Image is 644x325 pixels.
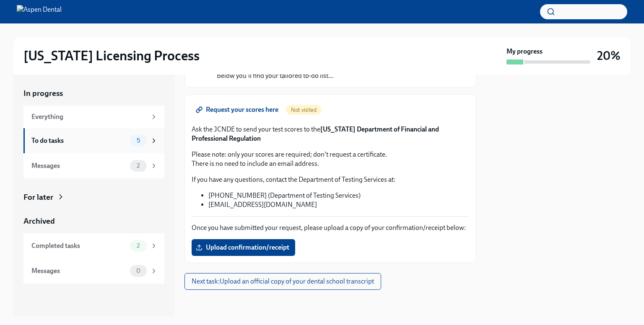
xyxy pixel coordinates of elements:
[208,191,469,200] li: [PHONE_NUMBER] (Department of Testing Services)
[23,192,53,203] div: For later
[286,107,322,113] span: Not visited
[132,242,145,249] span: 2
[23,192,164,203] a: For later
[192,101,284,118] a: Request your scores here
[192,239,295,256] label: Upload confirmation/receipt
[597,48,621,63] h3: 20%
[31,161,127,170] div: Messages
[31,112,147,121] div: Everything
[197,106,278,114] span: Request your scores here
[23,233,164,258] a: Completed tasks2
[192,150,469,168] p: Please note: only your scores are required; don't request a certificate. There is no need to incl...
[132,162,145,169] span: 2
[31,266,127,276] div: Messages
[184,273,381,290] button: Next task:Upload an official copy of your dental school transcript
[23,153,164,178] a: Messages2
[192,277,374,286] span: Next task : Upload an official copy of your dental school transcript
[197,243,289,252] span: Upload confirmation/receipt
[23,88,164,99] a: In progress
[208,200,469,209] li: [EMAIL_ADDRESS][DOMAIN_NAME]
[31,241,127,250] div: Completed tasks
[192,175,469,184] p: If you have any questions, contact the Department of Testing Services at:
[23,47,200,64] h2: [US_STATE] Licensing Process
[192,223,469,232] p: Once you have submitted your request, please upload a copy of your confirmation/receipt below:
[131,268,145,274] span: 0
[23,106,164,128] a: Everything
[23,216,164,227] a: Archived
[132,137,145,144] span: 5
[23,258,164,284] a: Messages0
[506,47,543,56] strong: My progress
[31,136,127,145] div: To do tasks
[23,128,164,153] a: To do tasks5
[217,71,397,80] p: Below you'll find your tailored to-do list...
[17,5,62,18] img: Aspen Dental
[192,125,469,143] p: Ask the JCNDE to send your test scores to the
